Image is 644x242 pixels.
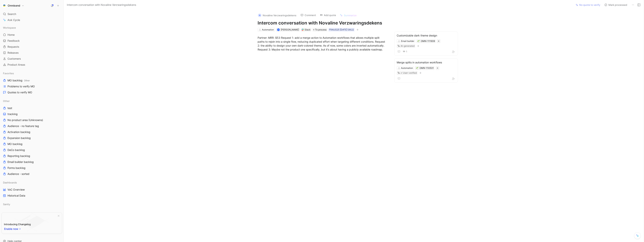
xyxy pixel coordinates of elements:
span: Audience - no feature tag [7,124,39,128]
button: 1 [402,50,408,54]
span: Dashboards [3,181,17,184]
div: To process [312,28,327,32]
a: test [1,105,62,111]
button: Comment [299,13,318,18]
span: MO backlog [7,79,30,82]
span: Releases [7,51,19,55]
span: tracking [7,112,18,116]
button: Summarize [338,13,358,18]
span: No product area (Unknowns) [7,118,43,122]
a: Expansion backlog [1,135,62,141]
div: Email builder [401,39,414,43]
div: OMN-111939 [421,39,435,43]
img: 🌱 [416,67,418,69]
a: Audience - no feature tag [1,123,62,129]
button: 🌱 [417,40,420,42]
a: Reporting backlog [1,153,62,159]
h1: Intercom conversation with Novaline Verzwaringsdekens [258,20,387,26]
span: Favorites [3,71,14,75]
div: OMN-110531 [420,66,434,70]
div: Workspace [1,25,62,30]
span: Reporting backlog [7,154,30,158]
button: OmnisendOmnisend [1,3,25,8]
span: [PERSON_NAME] [281,28,299,31]
span: Product Areas [7,63,25,67]
div: Dashboards [1,180,62,185]
a: VoC Overview [1,187,62,192]
a: Feedback [1,38,62,44]
span: Enable now [4,227,19,231]
span: Home [7,33,15,37]
span: MO backlog [7,142,22,146]
button: NNovaline Verzwaringsdekens [256,13,298,18]
a: Requests [1,44,62,50]
span: Audience - sorted [7,172,29,176]
span: Customers [7,57,21,61]
div: Partner: MRR: $53 Request 1: add a merge action to Automation workflows that allows multiple spli... [258,36,387,51]
button: 🌱 [416,67,418,69]
div: K [277,29,279,31]
span: Intercom conversation with Novaline Verzwaringsdekens [67,3,136,7]
div: Favorites [1,71,62,76]
span: Summarize [344,14,357,17]
span: Quotes to verify MO [7,91,32,94]
div: AI-generated [401,44,414,48]
div: OthertesttrackingNo product area (Unknowns)Audience - no feature tagActivation backlogExpansion b... [1,98,62,177]
span: To process [315,28,326,32]
div: DashboardsVoC OverviewHistorical Data [1,180,62,198]
h1: Omnisend [8,4,20,7]
a: Home [1,32,62,38]
button: Enable now [4,226,22,231]
span: Search [7,12,16,16]
span: Email builder backlog [7,160,34,164]
div: User-verified [403,71,417,75]
div: Slack [305,28,311,32]
span: Expansion backlog [7,136,31,140]
span: Other [24,79,30,82]
a: Ask Cycle [1,17,62,23]
span: Problems to verify MO [7,85,35,88]
button: Mark processed [603,2,629,7]
a: No product area (Unknowns) [1,117,62,123]
a: Audience - sorted [1,171,62,177]
a: MO backlogOther [1,78,62,83]
a: Forms backlog [1,165,62,171]
div: N [258,13,262,17]
img: Omnisend [2,4,6,7]
a: Product Areas [1,62,62,68]
span: Workspace [3,26,16,30]
a: Historical Data [1,193,62,198]
a: Customers [1,56,62,62]
span: Feedback [7,39,20,43]
a: Problems to verify MO [1,84,62,89]
img: 🌱 [417,40,420,42]
a: Email builder backlog [1,159,62,165]
a: MO backlog [1,141,62,147]
span: 1 [406,50,407,53]
div: FRAUG25 [DATE] 08:22 [329,28,354,32]
a: DeCo backlog [1,147,62,153]
span: Activation backlog [7,130,30,134]
span: Forms backlog [7,166,25,170]
a: Releases [1,50,62,56]
span: Historical Data [7,194,25,197]
span: test [7,106,12,110]
span: Sanity [3,202,10,206]
div: Sanity [1,201,62,208]
div: Other [1,98,62,104]
div: Introducing Changelog [4,222,31,226]
a: Quotes to verify MO [1,90,62,95]
span: Other [3,99,10,103]
a: Activation backlog [1,129,62,135]
div: Search [1,11,62,17]
button: No quote to verify [574,2,602,7]
button: Add quote [318,13,338,18]
div: Sanity [1,201,62,207]
div: Automation [262,28,274,32]
span: DeCo backlog [7,148,25,152]
span: Requests [7,45,19,49]
span: Ask Cycle [7,18,20,22]
a: tracking [1,111,62,117]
